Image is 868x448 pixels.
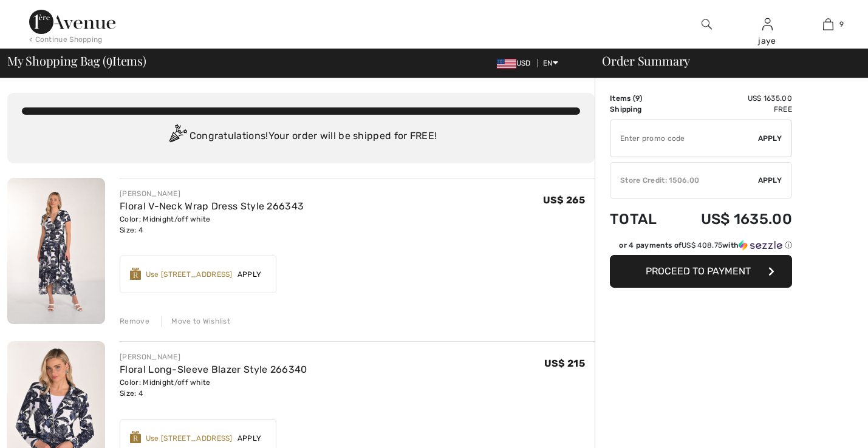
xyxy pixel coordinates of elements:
div: [PERSON_NAME] [120,188,304,199]
span: Apply [233,269,267,280]
td: Total [610,199,672,240]
div: < Continue Shopping [29,34,103,45]
td: Items ( ) [610,93,672,104]
a: 9 [798,17,858,32]
div: Color: Midnight/off white Size: 4 [120,214,304,236]
a: Floral V-Neck Wrap Dress Style 266343 [120,200,304,212]
span: Apply [758,133,782,144]
span: US$ 408.75 [682,241,722,249]
img: search the website [702,17,712,32]
div: [PERSON_NAME] [120,351,307,362]
td: Free [672,104,792,115]
img: Sezzle [739,240,782,251]
input: Promo code [610,120,758,157]
img: My Info [762,17,773,32]
a: Floral Long-Sleeve Blazer Style 266340 [120,364,307,375]
button: Proceed to Payment [610,255,792,288]
div: Congratulations! Your order will be shipped for FREE! [22,124,580,149]
img: Reward-Logo.svg [130,431,141,443]
div: or 4 payments ofUS$ 408.75withSezzle Click to learn more about Sezzle [610,240,792,255]
img: My Bag [823,17,833,32]
td: Shipping [610,104,672,115]
span: US$ 265 [543,194,585,206]
span: USD [497,59,536,67]
div: Move to Wishlist [161,316,230,327]
div: Use [STREET_ADDRESS] [146,433,233,444]
span: US$ 215 [544,358,585,369]
div: Color: Midnight/off white Size: 4 [120,377,307,399]
span: Apply [233,433,267,444]
td: US$ 1635.00 [672,93,792,104]
span: 9 [635,94,640,103]
td: US$ 1635.00 [672,199,792,240]
img: US Dollar [497,59,516,69]
span: 9 [839,19,844,30]
div: jaye [737,35,797,47]
a: Sign In [762,18,773,30]
span: EN [543,59,558,67]
img: Congratulation2.svg [165,124,190,149]
img: 1ère Avenue [29,10,115,34]
div: Order Summary [587,55,861,67]
span: My Shopping Bag ( Items) [7,55,146,67]
div: or 4 payments of with [619,240,792,251]
div: Use [STREET_ADDRESS] [146,269,233,280]
span: Apply [758,175,782,186]
img: Reward-Logo.svg [130,268,141,280]
div: Store Credit: 1506.00 [610,175,758,186]
img: Floral V-Neck Wrap Dress Style 266343 [7,178,105,324]
span: Proceed to Payment [646,265,751,277]
span: 9 [106,52,112,67]
div: Remove [120,316,149,327]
